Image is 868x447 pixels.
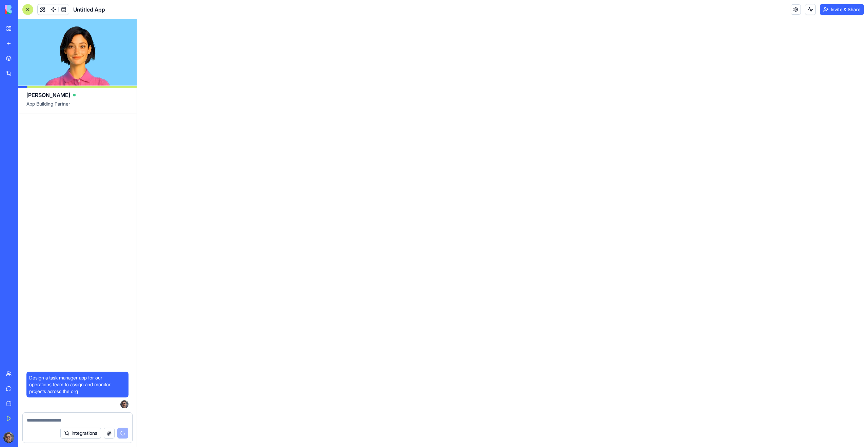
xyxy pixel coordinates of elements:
[820,4,864,15] button: Invite & Share
[5,5,47,14] img: logo
[120,400,129,408] img: ACg8ocJQlW9fFRt9XzRrZLXUp2B1TbQuUS2RlpL6oDqAEIbsPeWV1D7M2Q=s96-c
[3,432,14,443] img: ACg8ocJQlW9fFRt9XzRrZLXUp2B1TbQuUS2RlpL6oDqAEIbsPeWV1D7M2Q=s96-c
[29,374,126,395] span: Design a task manager app for our operations team to assign and monitor projects across the org
[60,428,101,439] button: Integrations
[26,100,129,113] span: App Building Partner
[73,5,105,14] span: Untitled App
[26,91,70,99] span: [PERSON_NAME]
